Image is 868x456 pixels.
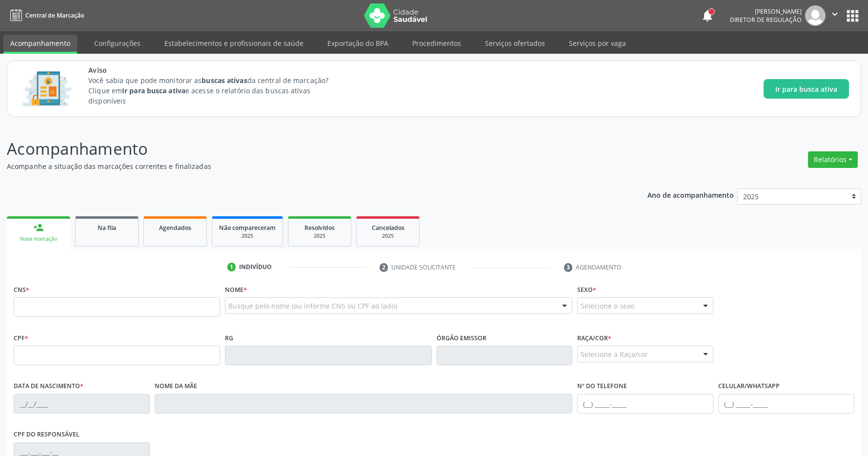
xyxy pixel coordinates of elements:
p: Acompanhamento [7,137,605,161]
img: Imagem de CalloutCard [19,67,75,111]
button: notifications [701,9,714,22]
label: Órgão emissor [437,331,486,346]
span: Selecione o sexo [581,301,634,311]
input: __/__/____ [14,394,150,414]
label: CNS [14,282,29,297]
p: Você sabia que pode monitorar as da central de marcação? Clique em e acesse o relatório das busca... [88,75,346,106]
div: Nova marcação [14,235,63,243]
a: Serviços por vaga [562,35,633,52]
span: Resolvidos [304,224,335,232]
div: 2025 [219,232,276,240]
a: Estabelecimentos e profissionais de saúde [158,35,310,52]
a: Acompanhamento [3,35,77,54]
span: Não compareceram [219,224,276,232]
label: CPF [14,331,28,346]
i:  [829,9,840,20]
strong: Ir para busca ativa [122,86,185,95]
label: Celular/WhatsApp [718,379,780,394]
span: Agendados [159,224,191,232]
div: 1 [227,263,236,271]
span: Aviso [88,65,346,75]
label: Nº do Telefone [577,379,627,394]
button: Ir para busca ativa [764,79,849,99]
img: img [805,5,826,26]
button: Relatórios [808,151,858,168]
label: Data de nascimento [14,379,83,394]
a: Procedimentos [405,35,468,52]
input: (__) _____-_____ [718,394,854,414]
span: Cancelados [372,224,404,232]
label: Sexo [577,282,596,297]
div: 2025 [295,232,344,240]
a: Configurações [87,35,147,52]
span: Na fila [98,224,116,232]
span: Busque pelo nome (ou informe CNS ou CPF ao lado) [228,301,397,311]
a: Serviços ofertados [478,35,552,52]
button:  [826,5,844,26]
label: CPF do responsável [14,427,80,442]
div: Indivíduo [239,263,272,271]
button: apps [844,7,861,24]
div: person_add [33,222,44,233]
label: Nome [225,282,247,297]
span: Diretor de regulação [730,16,802,24]
label: RG [225,331,233,346]
div: 2025 [363,232,412,240]
span: Ir para busca ativa [775,84,837,94]
a: Exportação do BPA [321,35,395,52]
input: (__) _____-_____ [577,394,713,414]
span: Central de Marcação [25,11,84,20]
p: Acompanhe a situação das marcações correntes e finalizadas [7,161,605,171]
span: Selecione a Raça/cor [581,349,648,359]
a: Central de Marcação [7,7,84,23]
label: Raça/cor [577,331,611,346]
label: Nome da mãe [155,379,197,394]
div: [PERSON_NAME] [730,7,802,16]
p: Ano de acompanhamento [647,188,734,201]
strong: buscas ativas [202,76,247,85]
